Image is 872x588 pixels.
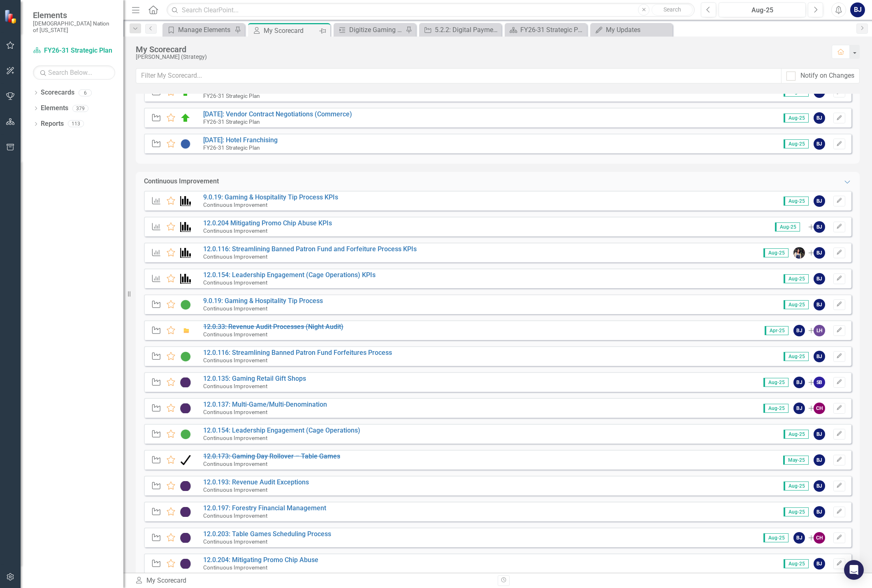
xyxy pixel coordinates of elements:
[180,300,191,310] img: Action Plan Approved/In Progress
[165,25,232,35] a: Manage Elements
[180,196,191,206] img: Performance Management
[178,25,232,35] div: Manage Elements
[775,222,800,231] span: Aug-25
[203,461,267,467] small: Continuous Improvement
[41,104,68,113] a: Elements
[33,10,115,20] span: Elements
[203,357,267,363] small: Continuous Improvement
[203,349,392,357] a: 12.0.116: Streamlining Banned Patron Fund Forfeitures Process
[763,404,789,413] span: Aug-25
[763,533,789,542] span: Aug-25
[180,139,191,149] img: Not Started
[180,507,191,517] img: CI In Progress
[784,507,809,516] span: Aug-25
[203,271,376,279] a: 12.0.154: Leadership Engagement (Cage Operations) KPIs
[763,248,789,257] span: Aug-25
[180,352,191,361] img: Action Plan Approved/In Progress
[180,559,191,569] img: CI In Progress
[203,564,267,571] small: Continuous Improvement
[203,245,417,253] a: 12.0.116: Streamlining Banned Patron Fund and Forfeiture Process KPIs
[41,88,74,97] a: Scorecards
[793,247,805,259] img: Layla Freeman
[203,383,267,389] small: Continuous Improvement
[814,377,825,388] div: SB
[850,2,865,17] button: BJ
[136,68,782,83] input: Filter My Scorecard...
[68,120,84,127] div: 113
[793,403,805,414] div: BJ
[814,403,825,414] div: CH
[814,195,825,207] div: BJ
[784,300,809,309] span: Aug-25
[793,325,805,336] div: BJ
[763,378,789,387] span: Aug-25
[606,25,670,35] div: My Updates
[180,533,191,543] img: CI In Progress
[203,110,352,118] a: [DATE]: Vendor Contract Negotiations (Commerce)
[336,25,404,35] a: Digitize Gaming Forms
[721,5,803,15] div: Aug-25
[180,248,191,258] img: Performance Management
[349,25,404,35] div: Digitize Gaming Forms
[507,25,585,35] a: FY26-31 Strategic Plan
[203,409,267,415] small: Continuous Improvement
[203,452,340,460] a: 12.0.173: Gaming Day Rollover – Table Games
[203,504,326,512] a: 12.0.197: Forestry Financial Management
[203,253,267,260] small: Continuous Improvement
[844,560,864,580] div: Open Intercom Messenger
[135,576,492,586] div: My Scorecard
[180,481,191,491] img: CI In Progress
[180,429,191,439] img: Action Plan Approved/In Progress
[784,139,809,148] span: Aug-25
[72,105,88,112] div: 379
[784,482,809,491] span: Aug-25
[520,25,585,35] div: FY26-31 Strategic Plan
[203,279,267,286] small: Continuous Improvement
[203,193,338,201] a: 9.0.19: Gaming & Hospitality Tip Process KPIs
[203,93,260,99] small: FY26-31 Strategic Plan
[203,435,267,441] small: Continuous Improvement
[203,227,267,234] small: Continuous Improvement
[814,325,825,336] div: LH
[4,9,19,23] img: ClearPoint Strategy
[814,221,825,233] div: BJ
[203,478,309,486] a: 12.0.193: Revenue Audit Exceptions
[814,480,825,492] div: BJ
[203,305,267,312] small: Continuous Improvement
[203,538,267,545] small: Continuous Improvement
[203,136,278,144] a: [DATE]: Hotel Franchising
[203,556,318,564] a: 12.0.204: Mitigating Promo Chip Abuse
[793,377,805,388] div: BJ
[136,45,823,54] div: My Scorecard
[814,428,825,440] div: BJ
[136,54,823,60] div: [PERSON_NAME] (Strategy)
[180,113,191,123] img: On Target
[814,454,825,466] div: BJ
[203,323,343,331] a: 12.0.33: Revenue Audit Processes (Night Audit)
[814,558,825,569] div: BJ
[203,144,260,151] small: FY26-31 Strategic Plan
[180,326,191,336] img: Closed
[783,456,809,465] span: May-25
[663,6,681,13] span: Search
[784,197,809,206] span: Aug-25
[33,20,115,34] small: [DEMOGRAPHIC_DATA] Nation of [US_STATE]
[33,65,115,80] input: Search Below...
[264,25,318,36] div: My Scorecard
[814,532,825,544] div: CH
[814,273,825,285] div: BJ
[435,25,499,35] div: 5.2.2: Digital Payments
[33,46,115,56] a: FY26-31 Strategic Plan
[719,2,806,17] button: Aug-25
[814,351,825,362] div: BJ
[41,119,64,129] a: Reports
[203,512,267,519] small: Continuous Improvement
[800,71,854,81] div: Notify on Changes
[784,274,809,283] span: Aug-25
[814,112,825,124] div: BJ
[814,138,825,150] div: BJ
[793,532,805,544] div: BJ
